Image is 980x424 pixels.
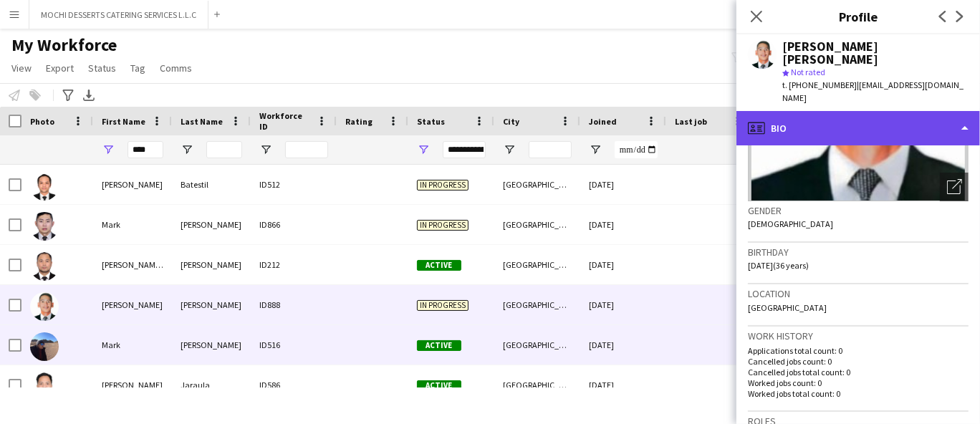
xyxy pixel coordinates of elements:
div: [DATE] [580,325,666,365]
span: Workforce ID [259,110,311,132]
h3: Birthday [748,246,969,259]
span: In progress [417,180,469,191]
img: Mark Christian Andaya [30,252,59,281]
h3: Gender [748,204,969,217]
div: Open photos pop-in [940,173,969,201]
button: MOCHI DESSERTS CATERING SERVICES L.L.C [29,1,208,29]
div: ID866 [251,205,337,244]
div: [GEOGRAPHIC_DATA] [494,325,580,365]
button: Open Filter Menu [589,143,602,156]
button: Open Filter Menu [259,143,272,156]
div: ID888 [251,285,337,324]
app-action-btn: Advanced filters [59,87,77,104]
span: Not rated [791,67,825,77]
span: [GEOGRAPHIC_DATA] [748,302,827,313]
span: Export [46,62,74,74]
div: Batestil [172,165,251,204]
h3: Profile [736,7,980,26]
p: Cancelled jobs total count: 0 [748,367,969,377]
div: [PERSON_NAME] [172,285,251,324]
span: t. [PHONE_NUMBER] [782,79,857,90]
span: Comms [160,62,192,74]
div: ID586 [251,365,337,405]
span: Active [417,340,461,351]
a: Comms [154,59,198,77]
p: Worked jobs count: 0 [748,377,969,388]
div: [DATE] [580,205,666,244]
img: John Mark Batestil [30,172,59,201]
a: View [6,59,37,77]
div: Mark [93,325,172,365]
span: | [EMAIL_ADDRESS][DOMAIN_NAME] [782,79,964,103]
div: [DATE] [580,365,666,405]
div: Jaraula [172,365,251,405]
h3: Work history [748,329,969,342]
img: Mark Oliveros [30,332,59,361]
div: [PERSON_NAME] [172,325,251,365]
div: [DATE] [580,165,666,204]
span: Status [417,116,445,127]
div: [PERSON_NAME] [172,245,251,284]
img: Mark Bonifacio [30,212,59,241]
div: ID212 [251,245,337,284]
img: Mark Vincent Jaraula [30,372,59,401]
div: [DATE] [580,245,666,284]
a: Export [40,59,80,77]
span: Active [417,260,461,271]
button: Open Filter Menu [181,143,193,156]
span: City [503,116,519,127]
input: City Filter Input [529,141,572,158]
p: Worked jobs total count: 0 [748,388,969,399]
span: In progress [417,220,469,231]
button: Open Filter Menu [503,143,516,156]
div: [PERSON_NAME] [172,205,251,244]
img: mark jade gutierrez [30,292,59,321]
div: [PERSON_NAME][DEMOGRAPHIC_DATA] [93,245,172,284]
input: First Name Filter Input [128,141,163,158]
div: Bio [736,111,980,145]
button: Open Filter Menu [417,143,430,156]
div: [GEOGRAPHIC_DATA] [494,245,580,284]
div: [GEOGRAPHIC_DATA] [494,205,580,244]
span: My Workforce [11,34,117,56]
input: Last Name Filter Input [206,141,242,158]
button: Open Filter Menu [102,143,115,156]
span: Last Name [181,116,223,127]
h3: Location [748,287,969,300]
a: Status [82,59,122,77]
input: Joined Filter Input [615,141,658,158]
div: [PERSON_NAME] [93,365,172,405]
div: [DATE] [580,285,666,324]
div: Mark [93,205,172,244]
span: Active [417,380,461,391]
a: Tag [125,59,151,77]
span: In progress [417,300,469,311]
span: First Name [102,116,145,127]
span: Tag [130,62,145,74]
span: Joined [589,116,617,127]
div: [PERSON_NAME] [93,285,172,324]
div: [GEOGRAPHIC_DATA] [494,165,580,204]
span: Rating [345,116,373,127]
div: [PERSON_NAME] [93,165,172,204]
div: [GEOGRAPHIC_DATA] [494,365,580,405]
span: View [11,62,32,74]
div: [PERSON_NAME] [PERSON_NAME] [782,40,969,66]
div: ID516 [251,325,337,365]
span: Photo [30,116,54,127]
span: Last job [675,116,707,127]
input: Workforce ID Filter Input [285,141,328,158]
div: [GEOGRAPHIC_DATA] [494,285,580,324]
span: [DATE] (36 years) [748,260,809,271]
div: ID512 [251,165,337,204]
app-action-btn: Export XLSX [80,87,97,104]
span: [DEMOGRAPHIC_DATA] [748,218,833,229]
span: Status [88,62,116,74]
p: Applications total count: 0 [748,345,969,356]
p: Cancelled jobs count: 0 [748,356,969,367]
